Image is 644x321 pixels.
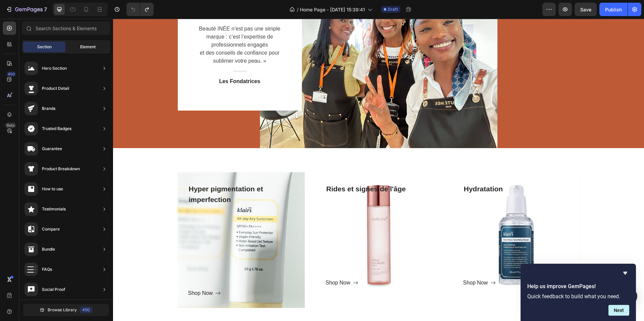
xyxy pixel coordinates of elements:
[213,260,237,268] div: Shop Now
[42,105,55,112] div: Brands
[48,307,77,313] span: Browse Library
[213,165,318,176] p: Rides et signes de l'âge
[3,3,50,16] button: 7
[350,260,383,268] a: Shop Now
[42,266,52,273] div: FAQs
[42,65,67,72] div: Hero Section
[23,304,109,316] button: Browse Library450
[42,145,62,152] div: Guarantee
[42,206,66,212] div: Testimonials
[388,6,398,12] span: Draft
[6,71,16,77] div: 450
[42,166,80,172] div: Product Breakdown
[42,125,71,132] div: Trusted Badges
[300,6,365,13] span: Home Page - [DATE] 15:39:41
[42,286,65,293] div: Social Proof
[621,269,629,277] button: Hide survey
[42,85,69,92] div: Product Detail
[575,3,597,16] button: Save
[213,260,246,268] a: Shop Now
[44,5,47,13] p: 7
[42,226,60,233] div: Compare
[5,123,16,128] div: Beta
[42,186,63,192] div: How to use
[22,21,110,35] input: Search Sections & Elements
[297,6,299,13] span: /
[580,7,591,12] span: Save
[527,282,629,291] h2: Help us improve GemPages!
[605,6,622,13] div: Publish
[80,44,96,50] span: Element
[350,260,375,268] div: Shop Now
[113,19,644,321] iframe: Design area
[527,293,629,300] p: Quick feedback to build what you need.
[599,3,628,16] button: Publish
[351,165,455,176] p: Hydratation
[42,246,55,253] div: Bundle
[527,269,629,316] div: Help us improve GemPages!
[126,3,154,16] div: Undo/Redo
[608,305,629,316] button: Next question
[79,307,93,313] div: 450
[37,44,52,50] span: Section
